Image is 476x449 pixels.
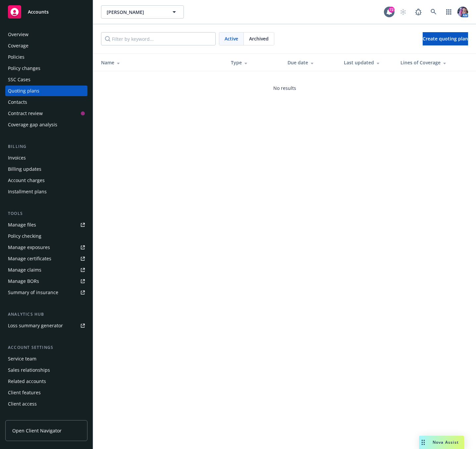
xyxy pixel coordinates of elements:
span: No results [273,85,296,92]
a: Search [427,5,440,19]
div: Manage exposures [8,242,50,253]
a: Summary of insurance [5,287,87,298]
span: [PERSON_NAME] [107,9,164,16]
span: Create quoting plan [423,35,468,42]
a: Accounts [5,3,87,21]
a: Manage files [5,220,87,230]
button: [PERSON_NAME] [101,5,184,19]
a: Manage exposures [5,242,87,253]
a: Report a Bug [412,5,425,19]
div: SSC Cases [8,74,30,85]
a: Coverage [5,40,87,51]
div: Drag to move [419,436,427,449]
a: Client access [5,399,87,409]
div: Summary of insurance [8,287,58,298]
div: Tools [5,210,87,217]
div: Name [101,59,220,66]
div: 72 [389,7,395,13]
div: Billing [5,143,87,150]
div: Due date [288,59,334,66]
a: Billing updates [5,164,87,174]
span: Active [225,35,238,42]
div: Installment plans [8,186,47,197]
div: Lines of Coverage [400,59,454,66]
div: Type [231,59,277,66]
img: photo [457,7,468,17]
a: Coverage gap analysis [5,119,87,130]
div: Account settings [5,344,87,351]
a: Switch app [442,5,455,19]
div: Related accounts [8,376,46,387]
span: Nova Assist [433,439,459,445]
div: Manage certificates [8,253,51,264]
div: Quoting plans [8,86,39,96]
a: Contract review [5,108,87,119]
a: Related accounts [5,376,87,387]
a: Policy checking [5,231,87,241]
a: Contacts [5,97,87,107]
div: Coverage [8,40,28,51]
div: Account charges [8,175,45,186]
div: Policy checking [8,231,41,241]
a: SSC Cases [5,74,87,85]
div: Sales relationships [8,365,50,375]
div: Policies [8,52,25,62]
a: Create quoting plan [423,32,468,45]
a: Account charges [5,175,87,186]
input: Filter by keyword... [101,32,216,45]
span: Archived [249,35,269,42]
a: Client features [5,387,87,398]
a: Manage BORs [5,276,87,287]
a: Policy changes [5,63,87,74]
div: Manage files [8,220,36,230]
button: Nova Assist [419,436,464,449]
div: Contract review [8,108,43,119]
a: Service team [5,353,87,364]
div: Client features [8,387,41,398]
div: Overview [8,29,28,40]
div: Manage claims [8,265,41,275]
a: Loss summary generator [5,320,87,331]
a: Manage claims [5,265,87,275]
div: Contacts [8,97,27,107]
a: Manage certificates [5,253,87,264]
a: Overview [5,29,87,40]
div: Client access [8,399,37,409]
div: Last updated [344,59,390,66]
div: Loss summary generator [8,320,63,331]
a: Sales relationships [5,365,87,375]
div: Invoices [8,153,26,163]
a: Installment plans [5,186,87,197]
div: Policy changes [8,63,40,74]
a: Quoting plans [5,86,87,96]
div: Service team [8,353,36,364]
div: Coverage gap analysis [8,119,57,130]
div: Billing updates [8,164,41,174]
span: Open Client Navigator [12,427,62,434]
a: Invoices [5,153,87,163]
div: Manage BORs [8,276,39,287]
div: Analytics hub [5,311,87,318]
span: Accounts [28,9,49,15]
a: Policies [5,52,87,62]
a: Start snowing [397,5,410,19]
